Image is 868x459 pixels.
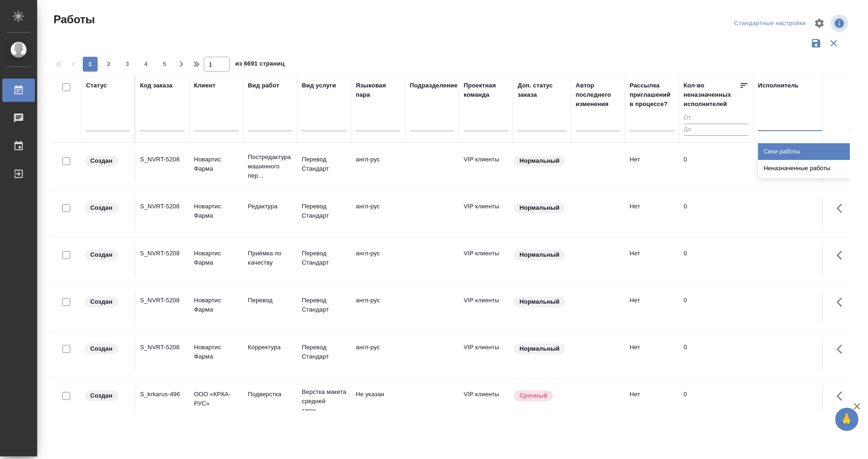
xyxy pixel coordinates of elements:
td: 0 [679,150,754,183]
p: Нормальный [520,203,560,213]
button: 🙏 [835,408,859,431]
p: Подверстка [248,390,293,399]
button: Здесь прячутся важные кнопки [831,385,854,407]
span: из 6691 страниц [235,58,285,72]
p: Редактура [248,202,293,211]
p: Нормальный [520,250,560,259]
div: Заказ еще не согласован с клиентом, искать исполнителей рано [84,343,130,355]
td: англ-рус [351,338,405,371]
p: Нормальный [520,156,560,166]
span: 🙏 [839,410,855,429]
div: Заказ еще не согласован с клиентом, искать исполнителей рано [84,202,130,214]
button: Сохранить фильтры [808,34,825,52]
p: Срочный [520,391,548,400]
td: 0 [679,291,754,324]
div: Вид услуги [302,81,336,90]
td: Нет [625,291,679,324]
p: Новартис Фарма [194,296,239,314]
td: VIP клиенты [459,244,513,277]
td: англ-рус [351,291,405,324]
p: Создан [90,344,113,353]
button: Здесь прячутся важные кнопки [831,291,854,313]
button: Здесь прячутся важные кнопки [831,197,854,220]
p: Верстка макета средней слож... [302,387,347,415]
div: S_NVRT-5208 [140,155,185,164]
div: Код заказа [140,81,173,90]
span: 4 [139,60,154,69]
p: Создан [90,297,113,306]
p: Постредактура машинного пер... [248,153,293,180]
td: VIP клиенты [459,197,513,230]
td: 0 [679,338,754,371]
p: Новартис Фарма [194,155,239,173]
td: VIP клиенты [459,338,513,371]
p: ООО «КРКА-РУС» [194,390,239,408]
p: Создан [90,156,113,166]
span: Работы [51,12,95,27]
p: Приёмка по качеству [248,249,293,267]
td: Нет [625,197,679,230]
div: Статус [86,81,107,90]
p: Перевод Стандарт [302,202,347,220]
button: Сбросить фильтры [825,34,843,52]
span: 3 [120,60,135,69]
td: англ-рус [351,244,405,277]
div: S_NVRT-5208 [140,249,185,258]
div: S_NVRT-5208 [140,343,185,352]
button: 3 [120,57,135,72]
div: Вид работ [248,81,280,90]
span: Посмотреть информацию [831,14,850,32]
div: Заказ еще не согласован с клиентом, искать исполнителей рано [84,155,130,167]
td: VIP клиенты [459,150,513,183]
p: Перевод [248,296,293,305]
td: 0 [679,197,754,230]
span: 2 [101,60,116,69]
div: Заказ еще не согласован с клиентом, искать исполнителей рано [84,390,130,402]
td: Нет [625,150,679,183]
button: 5 [157,57,172,72]
p: Создан [90,203,113,213]
div: Доп. статус заказа [518,81,567,100]
p: Нормальный [520,344,560,353]
p: Новартис Фарма [194,249,239,267]
div: Рассылка приглашений в процессе? [630,81,674,109]
div: Кол-во неназначенных исполнителей [684,81,740,109]
div: Заказ еще не согласован с клиентом, искать исполнителей рано [84,296,130,308]
td: Нет [625,385,679,418]
p: Создан [90,250,113,259]
p: Создан [90,391,113,400]
span: Настроить таблицу [808,12,831,34]
td: VIP клиенты [459,291,513,324]
td: 0 [679,244,754,277]
p: Перевод Стандарт [302,155,347,173]
button: 2 [101,57,116,72]
div: Проектная команда [464,81,508,100]
td: Нет [625,244,679,277]
div: Языковая пара [356,81,401,100]
p: Перевод Стандарт [302,249,347,267]
div: Клиент [194,81,215,90]
div: S_NVRT-5208 [140,296,185,305]
td: Нет [625,338,679,371]
div: Автор последнего изменения [576,81,621,109]
div: S_NVRT-5208 [140,202,185,211]
td: 0 [679,385,754,418]
p: Новартис Фарма [194,202,239,220]
p: Перевод Стандарт [302,296,347,314]
input: От [684,113,749,124]
div: Исполнитель [758,81,799,90]
td: Не указан [351,385,405,418]
div: S_krkarus-496 [140,390,185,399]
p: Новартис Фарма [194,343,239,361]
input: До [684,124,749,135]
button: Здесь прячутся важные кнопки [831,338,854,360]
div: Подразделение [410,81,458,90]
div: split button [732,16,808,31]
td: англ-рус [351,150,405,183]
p: Перевод Стандарт [302,343,347,361]
p: Корректура [248,343,293,352]
span: 5 [157,60,172,69]
p: Нормальный [520,297,560,306]
button: 4 [139,57,154,72]
td: англ-рус [351,197,405,230]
